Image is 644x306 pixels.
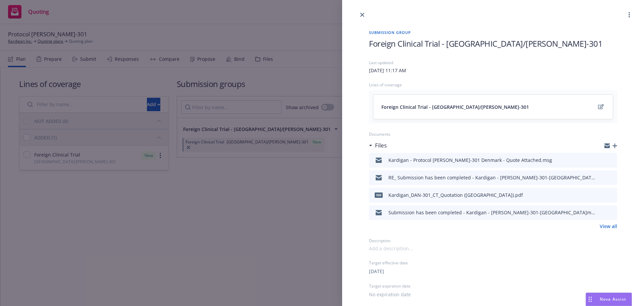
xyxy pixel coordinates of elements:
[369,67,406,74] div: [DATE] 11:17 AM
[388,209,595,216] div: Submission has been completed - Kardigan - [PERSON_NAME]-301-[GEOGRAPHIC_DATA]msg
[597,103,605,111] a: edit
[369,60,617,65] div: Last updated
[388,191,523,199] div: Kardigan_DAN-301_CT_Quotation ([GEOGRAPHIC_DATA]).pdf
[598,191,603,199] button: download file
[369,260,617,266] div: Target effective date
[375,192,383,198] span: pdf
[375,141,387,150] h3: Files
[388,157,552,164] div: Kardigan - Protocol [PERSON_NAME]-301 Denmark - Quote Attached.msg
[625,11,633,19] a: more
[598,174,603,182] button: download file
[369,291,411,298] button: No expiration date
[369,283,617,289] div: Target expiration date
[608,209,614,217] button: preview file
[608,191,614,199] button: preview file
[598,156,603,164] button: download file
[600,296,626,302] span: Nova Assist
[608,156,614,164] button: preview file
[600,223,617,230] a: View all
[369,38,602,49] span: Foreign Clinical Trial - [GEOGRAPHIC_DATA]/[PERSON_NAME]-301
[369,238,617,244] div: Description
[598,209,603,217] button: download file
[369,131,617,137] div: Documents
[369,30,617,35] span: Submission group
[369,141,387,150] div: Files
[381,103,529,111] span: Foreign Clinical Trial - [GEOGRAPHIC_DATA]/[PERSON_NAME]-301
[369,82,617,88] div: Lines of coverage
[608,174,614,182] button: preview file
[586,293,632,306] button: Nova Assist
[358,11,366,19] a: close
[586,293,594,306] div: Drag to move
[369,268,384,275] button: [DATE]
[388,174,595,181] div: RE_ Submission has been completed - Kardigan - [PERSON_NAME]-301-[GEOGRAPHIC_DATA]msg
